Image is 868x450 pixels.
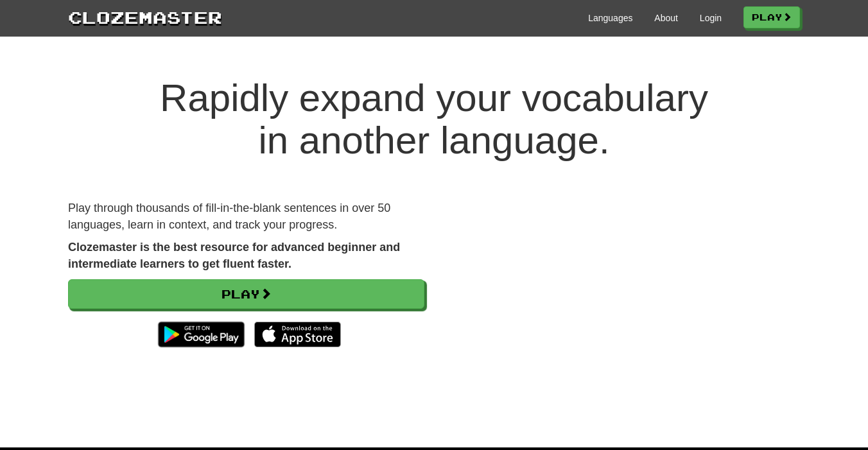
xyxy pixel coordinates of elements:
[743,6,800,28] a: Play
[68,5,222,29] a: Clozemaster
[68,200,424,233] p: Play through thousands of fill-in-the-blank sentences in over 50 languages, learn in context, and...
[68,241,400,270] strong: Clozemaster is the best resource for advanced beginner and intermediate learners to get fluent fa...
[254,322,341,347] img: Download_on_the_App_Store_Badge_US-UK_135x40-25178aeef6eb6b83b96f5f2d004eda3bffbb37122de64afbaef7...
[700,12,722,24] a: Login
[152,315,251,354] img: Get it on Google Play
[588,12,632,24] a: Languages
[654,12,678,24] a: About
[68,279,424,309] a: Play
